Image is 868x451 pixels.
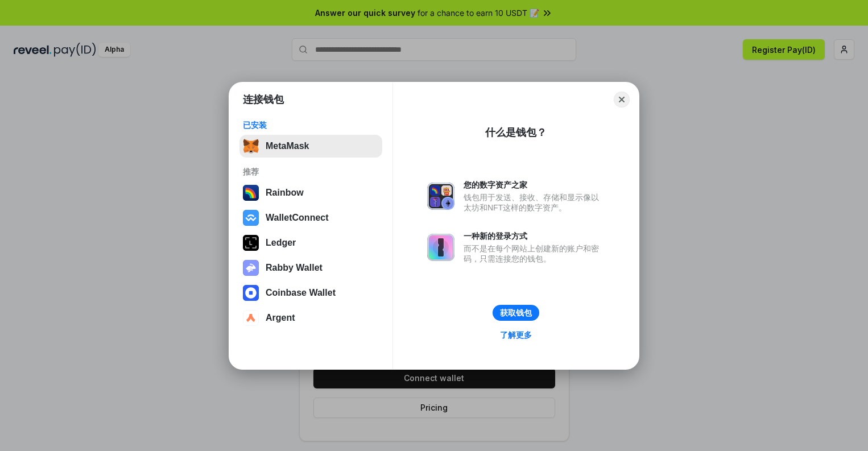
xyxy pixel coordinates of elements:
button: WalletConnect [239,206,382,229]
div: Rabby Wallet [266,263,323,273]
img: svg+xml,%3Csvg%20xmlns%3D%22http%3A%2F%2Fwww.w3.org%2F2000%2Fsvg%22%20fill%3D%22none%22%20viewBox... [427,234,454,261]
img: svg+xml,%3Csvg%20width%3D%2228%22%20height%3D%2228%22%20viewBox%3D%220%200%2028%2028%22%20fill%3D... [243,310,259,326]
img: svg+xml,%3Csvg%20xmlns%3D%22http%3A%2F%2Fwww.w3.org%2F2000%2Fsvg%22%20width%3D%2228%22%20height%3... [243,235,259,251]
a: 了解更多 [493,328,539,342]
div: WalletConnect [266,213,329,223]
div: 推荐 [243,167,379,177]
img: svg+xml,%3Csvg%20xmlns%3D%22http%3A%2F%2Fwww.w3.org%2F2000%2Fsvg%22%20fill%3D%22none%22%20viewBox... [427,183,454,210]
button: Close [614,92,630,107]
h1: 连接钱包 [243,93,284,106]
div: 了解更多 [500,330,532,340]
button: MetaMask [239,135,382,158]
div: 而不是在每个网站上创建新的账户和密码，只需连接您的钱包。 [464,243,605,264]
button: Rainbow [239,181,382,204]
div: Ledger [266,238,296,248]
button: 获取钱包 [493,305,539,321]
button: Coinbase Wallet [239,282,382,304]
img: svg+xml,%3Csvg%20width%3D%2228%22%20height%3D%2228%22%20viewBox%3D%220%200%2028%2028%22%20fill%3D... [243,210,259,226]
div: 获取钱包 [500,308,532,318]
div: Coinbase Wallet [266,288,336,298]
img: svg+xml,%3Csvg%20fill%3D%22none%22%20height%3D%2233%22%20viewBox%3D%220%200%2035%2033%22%20width%... [243,138,259,154]
div: 什么是钱包？ [485,126,547,139]
div: 已安装 [243,120,379,130]
div: Argent [266,313,295,323]
div: Rainbow [266,188,304,198]
button: Rabby Wallet [239,256,382,279]
div: 一种新的登录方式 [464,231,605,241]
img: svg+xml,%3Csvg%20width%3D%22120%22%20height%3D%22120%22%20viewBox%3D%220%200%20120%20120%22%20fil... [243,185,259,201]
img: svg+xml,%3Csvg%20xmlns%3D%22http%3A%2F%2Fwww.w3.org%2F2000%2Fsvg%22%20fill%3D%22none%22%20viewBox... [243,260,259,276]
img: svg+xml,%3Csvg%20width%3D%2228%22%20height%3D%2228%22%20viewBox%3D%220%200%2028%2028%22%20fill%3D... [243,285,259,301]
div: 您的数字资产之家 [464,180,605,190]
div: 钱包用于发送、接收、存储和显示像以太坊和NFT这样的数字资产。 [464,192,605,213]
button: Argent [239,307,382,329]
div: MetaMask [266,141,309,151]
button: Ledger [239,231,382,254]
